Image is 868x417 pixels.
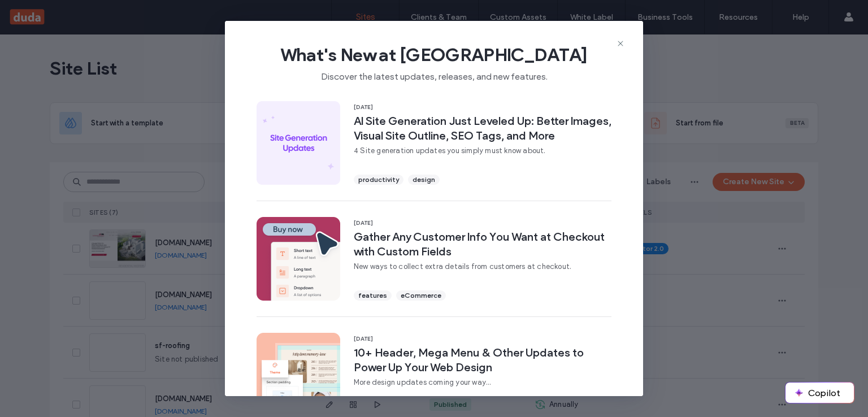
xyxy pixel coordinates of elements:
[354,261,611,272] span: New ways to collect extra details from customers at checkout.
[354,145,611,157] span: 4 Site generation updates you simply must know about.
[358,290,387,301] span: features
[785,383,854,403] button: Copilot
[401,290,441,301] span: eCommerce
[243,44,625,66] span: What's New at [GEOGRAPHIC_DATA]
[354,114,611,143] span: AI Site Generation Just Leveled Up: Better Images, Visual Site Outline, SEO Tags, and More
[413,175,435,185] span: design
[243,66,625,83] span: Discover the latest updates, releases, and new features.
[354,377,611,388] span: More design updates coming your way...
[354,219,611,227] span: [DATE]
[354,103,611,111] span: [DATE]
[358,175,399,185] span: productivity
[354,335,611,343] span: [DATE]
[354,345,611,375] span: 10+ Header, Mega Menu & Other Updates to Power Up Your Web Design
[354,229,611,259] span: Gather Any Customer Info You Want at Checkout with Custom Fields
